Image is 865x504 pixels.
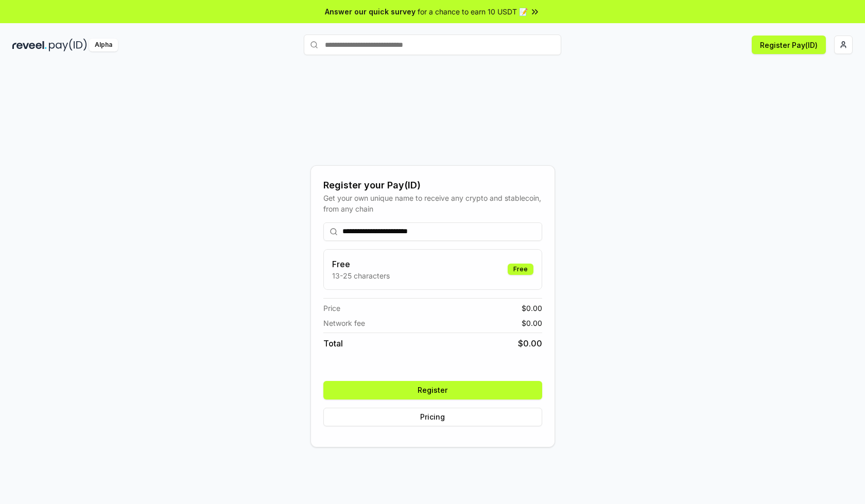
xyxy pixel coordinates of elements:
h3: Free [332,258,390,270]
div: Free [508,264,533,275]
img: pay_id [49,39,87,51]
img: reveel_dark [12,39,47,51]
span: for a chance to earn 10 USDT 📝 [418,6,528,17]
span: $ 0.00 [522,318,542,328]
span: $ 0.00 [522,303,542,314]
button: Register [323,381,542,399]
button: Pricing [323,408,542,426]
div: Alpha [89,39,118,51]
span: Price [323,303,340,314]
span: Total [323,337,343,350]
span: Network fee [323,318,365,328]
p: 13-25 characters [332,270,390,281]
div: Get your own unique name to receive any crypto and stablecoin, from any chain [323,193,542,214]
div: Register your Pay(ID) [323,178,542,193]
span: Answer our quick survey [325,6,416,17]
span: $ 0.00 [518,337,542,350]
button: Register Pay(ID) [752,36,826,54]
